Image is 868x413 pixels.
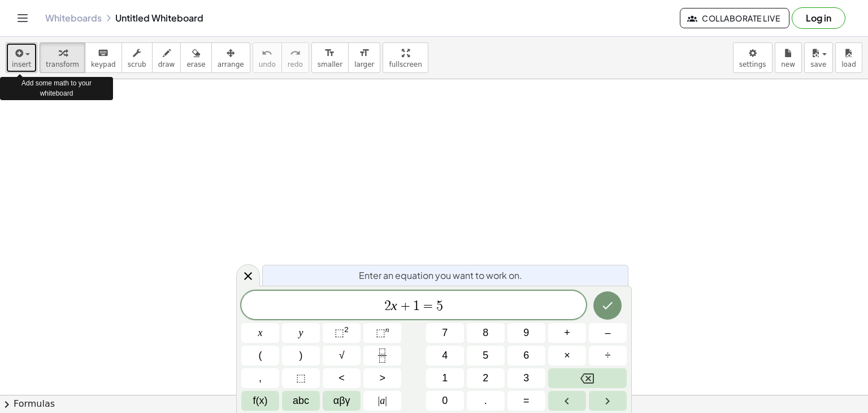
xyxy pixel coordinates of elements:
span: , [259,371,262,386]
span: draw [158,61,175,68]
span: scrub [128,61,146,68]
sup: 2 [344,325,349,334]
button: erase [180,42,211,73]
button: redoredo [281,42,309,73]
button: save [804,42,833,73]
button: 1 [426,368,464,388]
button: 5 [467,346,505,365]
sup: n [385,325,389,334]
span: 6 [523,348,529,363]
span: a [378,393,387,408]
button: y [282,323,320,343]
span: × [564,348,570,363]
span: new [781,61,795,68]
span: 4 [442,348,448,363]
button: Greek alphabet [323,391,361,411]
span: + [397,299,414,313]
button: Plus [548,323,586,343]
button: Squared [323,323,361,343]
span: ⬚ [296,371,306,386]
span: ÷ [605,348,611,363]
span: x [258,325,263,341]
i: redo [290,46,301,60]
span: abc [293,393,309,408]
button: 7 [426,323,464,343]
button: Superscript [363,323,401,343]
button: Square root [323,346,361,365]
button: insert [6,42,37,73]
button: fullscreen [383,42,428,73]
span: f(x) [253,393,268,408]
i: format_size [324,46,335,60]
span: insert [12,61,31,68]
button: format_sizesmaller [311,42,349,73]
button: ( [241,346,279,365]
span: = [523,393,530,408]
span: smaller [318,61,342,68]
span: Enter an equation you want to work on. [359,269,522,282]
span: ⬚ [376,327,385,338]
i: format_size [359,46,370,60]
button: Log in [792,7,845,29]
button: 3 [507,368,545,388]
button: scrub [121,42,153,73]
button: Absolute value [363,391,401,411]
span: | [378,395,380,406]
button: settings [733,42,772,73]
button: . [467,391,505,411]
a: Whiteboards [45,12,102,24]
span: > [379,371,385,386]
var: x [391,298,397,313]
span: fullscreen [389,61,422,68]
span: erase [186,61,205,68]
span: ⬚ [335,327,344,338]
span: 8 [483,325,488,341]
span: ( [259,348,262,363]
span: undo [259,61,276,68]
button: draw [152,42,181,73]
button: keyboardkeypad [85,42,122,73]
button: load [835,42,862,73]
span: Collaborate Live [689,13,780,23]
span: = [420,299,436,313]
span: αβγ [333,393,350,408]
span: 0 [442,393,448,408]
span: save [810,61,826,68]
button: Toggle navigation [14,9,32,27]
button: Equals [507,391,545,411]
button: 0 [426,391,464,411]
button: transform [40,42,85,73]
button: 9 [507,323,545,343]
span: | [385,395,387,406]
button: format_sizelarger [348,42,380,73]
button: Less than [323,368,361,388]
button: Greater than [363,368,401,388]
span: 1 [413,299,420,313]
button: new [775,42,802,73]
span: 7 [442,325,448,341]
span: settings [739,61,766,68]
span: y [299,325,303,341]
button: x [241,323,279,343]
span: keypad [91,61,116,68]
span: √ [339,348,345,363]
button: , [241,368,279,388]
span: 1 [442,371,448,386]
span: + [564,325,570,341]
button: Collaborate Live [680,8,789,28]
button: Backspace [548,368,627,388]
span: transform [46,61,79,68]
span: 2 [384,299,391,313]
button: 4 [426,346,464,365]
span: 2 [483,371,488,386]
i: keyboard [98,46,108,60]
button: Alphabet [282,391,320,411]
button: Times [548,346,586,365]
button: Left arrow [548,391,586,411]
span: 9 [523,325,529,341]
button: ) [282,346,320,365]
button: Placeholder [282,368,320,388]
button: arrange [211,42,250,73]
button: Divide [589,346,627,365]
span: load [841,61,856,68]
